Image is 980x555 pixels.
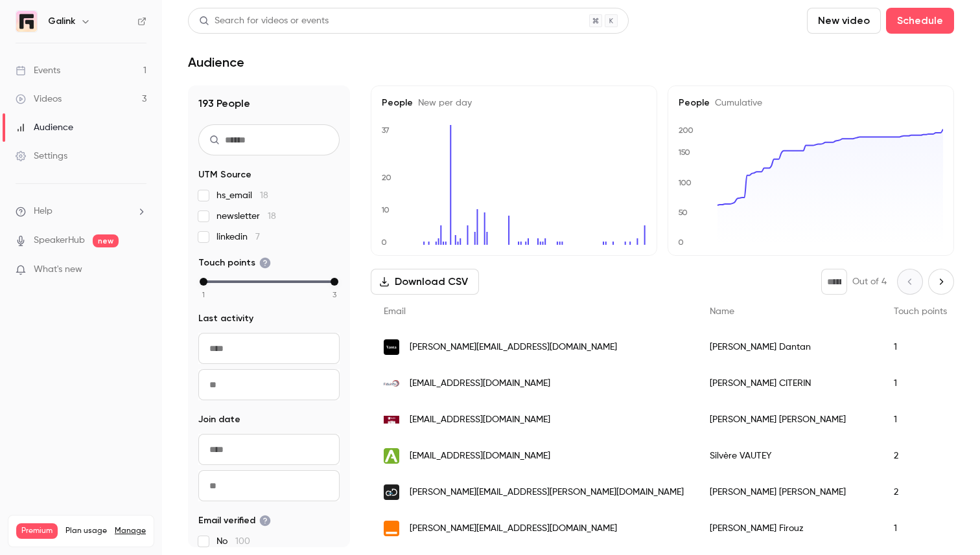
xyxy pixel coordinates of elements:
h5: People [679,96,943,109]
text: 100 [678,178,692,187]
span: 18 [260,191,268,200]
span: linkedin [216,231,260,244]
h1: 193 People [198,96,340,111]
a: SpeakerHub [34,234,85,247]
span: Touch points [894,307,947,316]
div: Videos [16,93,62,106]
div: [PERSON_NAME] [PERSON_NAME] [697,402,881,438]
span: No [216,535,250,548]
span: [PERSON_NAME][EMAIL_ADDRESS][DOMAIN_NAME] [410,522,617,536]
div: 1 [881,510,960,547]
span: 18 [268,212,276,221]
span: Premium [16,523,58,539]
text: 200 [679,126,694,135]
input: From [198,434,340,465]
span: Touch points [198,256,271,269]
span: 7 [255,232,260,242]
span: [EMAIL_ADDRESS][DOMAIN_NAME] [410,413,550,427]
span: What's new [34,263,82,277]
a: Manage [115,526,146,536]
div: 2 [881,474,960,510]
span: [EMAIL_ADDRESS][DOMAIN_NAME] [410,449,550,463]
span: 3 [332,289,336,300]
h5: People [382,96,646,109]
p: Out of 4 [852,275,887,288]
button: New video [807,8,881,34]
text: 0 [678,238,684,247]
div: Events [16,64,60,77]
span: newsletter [216,210,276,223]
text: 20 [382,173,391,182]
img: acadir.fr [384,448,399,464]
li: help-dropdown-opener [16,205,146,218]
div: max [331,278,338,286]
div: [PERSON_NAME] CITERIN [697,365,881,402]
div: [PERSON_NAME] [PERSON_NAME] [697,474,881,510]
img: tuta.io [384,416,399,424]
button: Download CSV [371,269,479,295]
span: Email [384,307,406,316]
h6: Galink [48,15,75,28]
img: orangecyberdefense.com [384,521,399,536]
span: Email verified [198,514,271,527]
span: Last activity [198,312,253,325]
div: Audience [16,121,73,134]
span: [PERSON_NAME][EMAIL_ADDRESS][PERSON_NAME][DOMAIN_NAME] [410,486,684,499]
span: 100 [235,537,250,546]
text: 37 [382,126,390,135]
div: [PERSON_NAME] Dantan [697,329,881,365]
text: 0 [381,238,387,247]
span: Plan usage [65,526,107,536]
button: Next page [928,269,954,295]
img: Galink [16,11,37,32]
span: New per day [413,98,472,108]
text: 150 [678,148,690,157]
span: UTM Source [198,168,251,181]
text: 10 [381,205,390,214]
div: min [200,278,207,286]
span: Cumulative [710,98,762,108]
span: Help [34,205,52,218]
div: 2 [881,438,960,474]
button: Schedule [886,8,954,34]
span: [PERSON_NAME][EMAIL_ADDRESS][DOMAIN_NAME] [410,341,617,354]
input: To [198,470,340,501]
span: Join date [198,413,240,426]
span: [EMAIL_ADDRESS][DOMAIN_NAME] [410,377,550,391]
text: 50 [678,208,688,217]
img: vanta.com [384,339,399,355]
div: 1 [881,365,960,402]
span: new [93,234,119,247]
span: Name [710,307,734,316]
img: fiduinfo.fr [384,376,399,391]
input: To [198,369,340,400]
img: advens.fr [384,484,399,500]
div: Search for videos or events [199,14,329,28]
div: 1 [881,329,960,365]
input: From [198,333,340,364]
span: hs_email [216,189,268,202]
div: Settings [16,150,67,163]
span: 1 [202,289,205,300]
div: [PERSON_NAME] Firouz [697,510,881,547]
div: 1 [881,402,960,438]
h1: Audience [188,54,244,70]
div: Silvère VAUTEY [697,438,881,474]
